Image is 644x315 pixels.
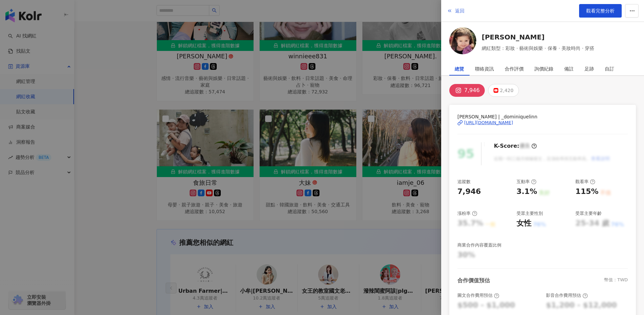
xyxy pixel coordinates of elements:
div: 影音合作費用預估 [546,292,588,298]
a: 觀看完整分析 [579,4,622,18]
a: [PERSON_NAME] [482,32,594,42]
div: 7,946 [457,187,481,197]
span: 網紅類型：彩妝 · 藝術與娛樂 · 保養 · 美妝時尚 · 穿搭 [482,45,594,52]
div: 聯絡資訊 [475,62,494,76]
a: [URL][DOMAIN_NAME] [457,120,628,126]
span: 觀看完整分析 [586,8,615,13]
div: 漲粉率 [457,210,477,217]
div: 互動率 [517,179,536,185]
img: KOL Avatar [449,27,476,54]
div: 觀看率 [575,179,595,185]
div: [URL][DOMAIN_NAME] [464,120,513,126]
div: 商業合作內容覆蓋比例 [457,242,501,248]
button: 2,420 [488,84,519,97]
span: [PERSON_NAME] | _dominiquelinn [457,113,628,120]
div: 備註 [564,62,574,76]
div: 足跡 [585,62,594,76]
div: 圖文合作費用預估 [457,292,499,298]
div: 女性 [517,218,531,229]
button: 7,946 [449,84,485,97]
div: 2,420 [500,86,514,95]
div: 115% [575,187,598,197]
span: 返回 [455,8,464,13]
div: 總覽 [455,62,464,76]
button: 返回 [447,4,465,18]
div: 追蹤數 [457,179,471,185]
div: 合作評價 [505,62,524,76]
div: 自訂 [605,62,614,76]
div: 7,946 [464,86,480,95]
div: K-Score : [494,142,537,150]
div: 受眾主要年齡 [575,210,602,217]
a: KOL Avatar [449,27,476,57]
div: 幣值：TWD [604,277,628,284]
div: 詢價紀錄 [534,62,553,76]
div: 受眾主要性別 [517,210,543,217]
div: 合作價值預估 [457,277,490,284]
div: 3.1% [517,187,537,197]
